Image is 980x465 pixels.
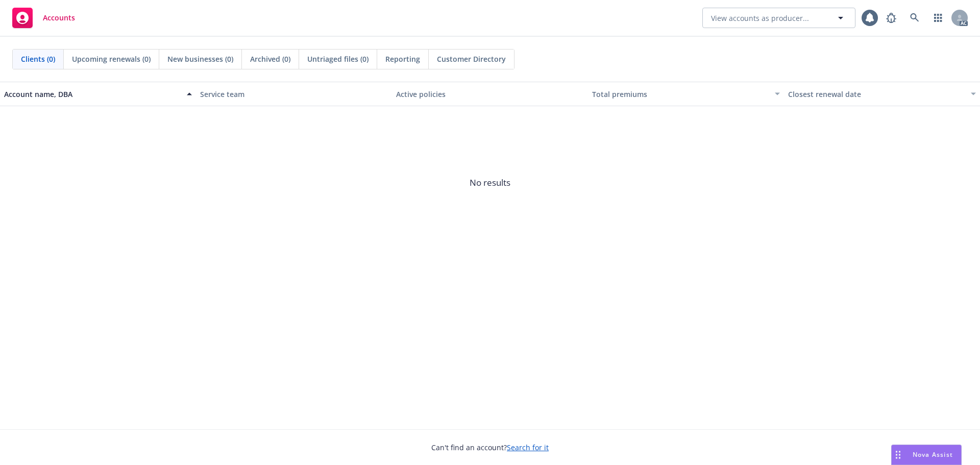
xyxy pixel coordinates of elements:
a: Search for it [507,443,549,452]
button: Total premiums [588,82,784,106]
div: Active policies [396,89,584,100]
a: Report a Bug [881,8,901,28]
span: Untriaged files (0) [307,54,369,64]
span: New businesses (0) [167,54,233,64]
span: Customer Directory [437,54,506,64]
div: Closest renewal date [788,89,965,100]
span: View accounts as producer... [711,13,809,23]
a: Search [904,8,925,28]
span: Accounts [43,14,75,22]
span: Nova Assist [913,450,953,459]
div: Drag to move [892,445,904,464]
div: Total premiums [592,89,769,100]
button: Nova Assist [891,445,962,465]
span: Upcoming renewals (0) [72,54,151,64]
div: Service team [200,89,388,100]
span: Archived (0) [250,54,290,64]
span: Can't find an account? [431,442,549,453]
button: Active policies [392,82,588,106]
span: Clients (0) [21,54,55,64]
button: Closest renewal date [784,82,980,106]
a: Accounts [8,4,79,32]
button: View accounts as producer... [702,8,855,28]
a: Switch app [928,8,948,28]
button: Service team [196,82,392,106]
span: Reporting [385,54,420,64]
div: Account name, DBA [4,89,181,100]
